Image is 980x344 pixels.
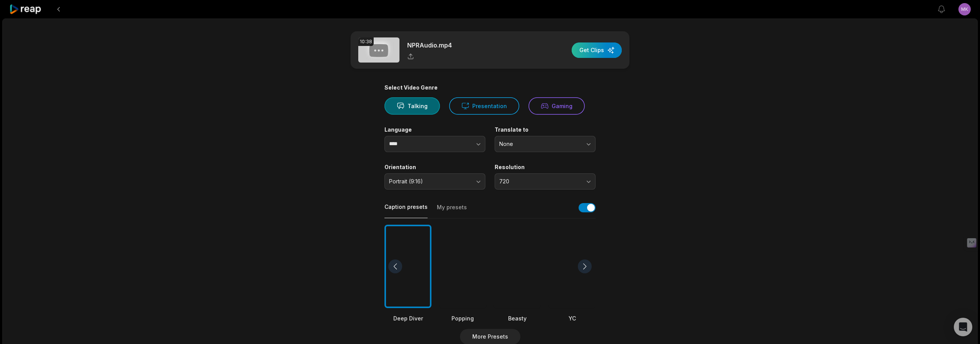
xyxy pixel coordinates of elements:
div: Beasty [494,314,541,322]
div: Deep Diver [384,314,431,322]
span: None [499,141,580,147]
label: Language [384,126,485,133]
label: Orientation [384,164,485,171]
div: Popping [439,314,486,322]
button: Portrait (9:16) [384,173,485,190]
label: Resolution [495,164,596,171]
button: Presentation [449,97,519,115]
button: Talking [384,97,440,115]
label: Translate to [495,126,596,133]
div: YC [549,314,596,322]
button: Caption presets [384,203,428,218]
div: Select Video Genre [384,84,596,91]
button: None [495,136,596,152]
button: Get Clips [572,42,622,58]
button: 720 [495,173,596,190]
span: 720 [499,178,580,185]
p: NPRAudio.mp4 [407,41,452,50]
div: 10:38 [358,37,374,46]
span: Portrait (9:16) [389,178,470,185]
button: Gaming [529,97,585,115]
button: My presets [437,203,467,218]
div: Open Intercom Messenger [954,318,972,336]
